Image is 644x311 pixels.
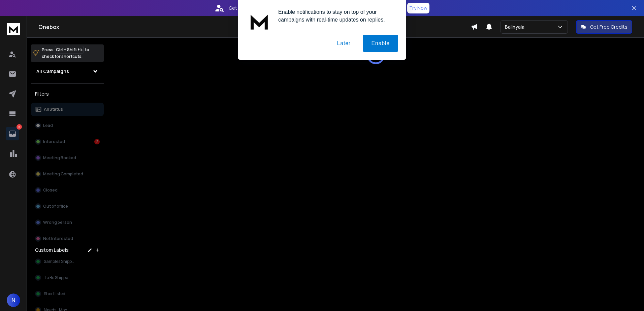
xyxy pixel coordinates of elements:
button: All Campaigns [31,65,104,78]
div: Enable notifications to stay on top of your campaigns with real-time updates on replies. [273,8,398,24]
img: notification icon [246,8,273,35]
button: Enable [363,35,398,52]
a: 2 [6,127,19,140]
button: N [7,293,20,307]
p: 2 [17,124,22,130]
h1: All Campaigns [36,68,69,75]
button: Later [328,35,359,52]
h3: Filters [31,89,104,99]
h3: Custom Labels [35,247,69,253]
